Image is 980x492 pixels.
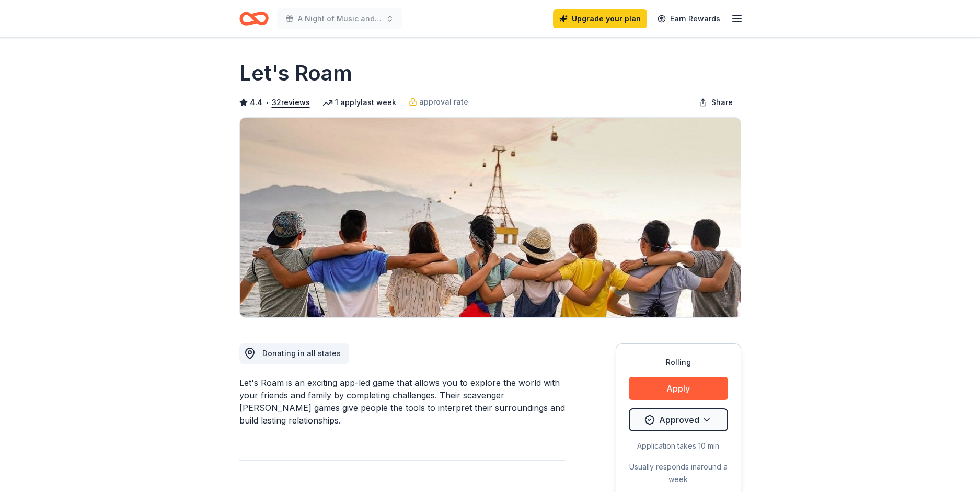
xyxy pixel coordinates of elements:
[553,9,647,28] a: Upgrade your plan
[272,96,310,109] button: 32reviews
[651,9,727,28] a: Earn Rewards
[659,413,699,427] span: Approved
[322,96,396,109] div: 1 apply last week
[711,96,733,109] span: Share
[629,408,728,431] button: Approved
[239,376,566,427] div: Let's Roam is an exciting app-led game that allows you to explore the world with your friends and...
[265,98,269,107] span: •
[629,461,728,486] div: Usually responds in around a week
[629,440,728,452] div: Application takes 10 min
[690,92,741,113] button: Share
[629,377,728,400] button: Apply
[250,96,262,109] span: 4.4
[240,118,741,317] img: Image for Let's Roam
[239,59,352,88] h1: Let's Roam
[239,6,269,31] a: Home
[277,8,402,29] button: A Night of Music and Magic Gala
[262,349,341,358] span: Donating in all states
[629,356,728,369] div: Rolling
[298,13,382,25] span: A Night of Music and Magic Gala
[409,96,468,108] a: approval rate
[419,96,468,108] span: approval rate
